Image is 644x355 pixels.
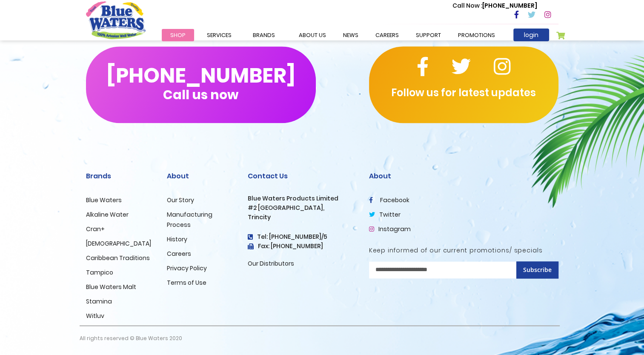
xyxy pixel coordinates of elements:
p: All rights reserved © Blue Waters 2020 [80,326,182,351]
h2: Brands [86,172,154,180]
button: Subscribe [516,261,558,278]
a: Cran+ [86,225,105,233]
h4: Tel: [PHONE_NUMBER]/5 [248,233,356,240]
a: twitter [369,210,401,219]
h3: Blue Waters Products Limited [248,195,356,202]
a: Manufacturing Process [167,210,212,229]
a: Blue Waters Malt [86,283,136,291]
a: Caribbean Traditions [86,254,150,262]
p: [PHONE_NUMBER] [452,1,537,10]
a: Instagram [369,225,411,233]
a: Careers [167,249,191,258]
a: Stamina [86,297,112,306]
h2: Contact Us [248,172,356,180]
a: Our Distributors [248,259,294,268]
a: Our Story [167,196,194,204]
a: Blue Waters [86,196,122,204]
span: Subscribe [523,266,552,274]
h3: Trincity [248,214,356,221]
a: support [407,29,449,41]
a: Privacy Policy [167,264,207,272]
span: Brands [253,31,275,39]
a: Tampico [86,268,113,277]
span: Call Now : [452,1,482,10]
a: Alkaline Water [86,210,129,219]
a: Witluv [86,312,104,320]
p: Follow us for latest updates [369,85,558,100]
span: Shop [170,31,186,39]
a: careers [367,29,407,41]
a: Promotions [449,29,504,41]
h3: #2 [GEOGRAPHIC_DATA], [248,204,356,212]
a: about us [290,29,335,41]
a: News [335,29,367,41]
a: History [167,235,187,243]
h2: About [167,172,235,180]
a: store logo [86,1,146,39]
a: login [513,29,549,41]
h2: About [369,172,558,180]
a: facebook [369,196,409,204]
h3: Fax: [PHONE_NUMBER] [248,243,356,250]
h5: Keep informed of our current promotions/ specials [369,247,558,254]
a: Terms of Use [167,278,206,287]
button: [PHONE_NUMBER]Call us now [86,46,316,123]
a: [DEMOGRAPHIC_DATA] [86,239,151,248]
span: Services [207,31,232,39]
span: Call us now [163,92,238,97]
